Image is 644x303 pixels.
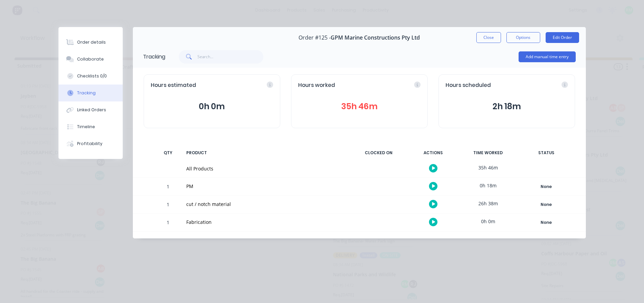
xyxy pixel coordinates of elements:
[463,214,514,229] div: 0h 0m
[519,51,576,62] button: Add manual time entry
[58,118,123,135] button: Timeline
[506,32,540,43] button: Options
[77,56,104,62] div: Collaborate
[158,179,178,195] div: 1
[299,34,331,41] span: Order #125 -
[58,135,123,152] button: Profitability
[522,182,571,191] div: None
[463,146,514,160] div: TIME WORKED
[77,141,102,147] div: Profitability
[331,34,420,41] span: GPM Marine Constructions Pty Ltd
[158,215,178,231] div: 1
[77,39,106,45] div: Order details
[463,178,514,193] div: 0h 18m
[58,34,123,51] button: Order details
[58,68,123,85] button: Checklists 0/0
[197,50,263,64] input: Search...
[621,280,637,296] iframe: Intercom live chat
[298,81,335,89] span: Hours worked
[77,73,107,79] div: Checklists 0/0
[522,200,571,209] div: None
[186,183,345,190] div: PM
[186,218,345,226] div: Fabrication
[186,201,345,208] div: cut / notch material
[58,101,123,118] button: Linked Orders
[463,160,514,175] div: 35h 46m
[77,107,106,113] div: Linked Orders
[158,197,178,213] div: 1
[143,53,165,61] div: Tracking
[151,100,273,113] button: 0h 0m
[77,124,95,130] div: Timeline
[522,218,571,227] div: None
[522,182,571,191] button: None
[522,200,571,209] button: None
[182,146,349,160] div: PRODUCT
[151,81,196,89] span: Hours estimated
[77,90,96,96] div: Tracking
[476,32,501,43] button: Close
[408,146,459,160] div: ACTIONS
[446,81,491,89] span: Hours scheduled
[158,146,178,160] div: QTY
[186,165,345,172] div: All Products
[298,100,421,113] button: 35h 46m
[522,218,571,227] button: None
[546,32,579,43] button: Edit Order
[446,100,568,113] button: 2h 18m
[58,51,123,68] button: Collaborate
[58,85,123,101] button: Tracking
[518,146,575,160] div: STATUS
[353,146,404,160] div: CLOCKED ON
[463,196,514,211] div: 26h 38m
